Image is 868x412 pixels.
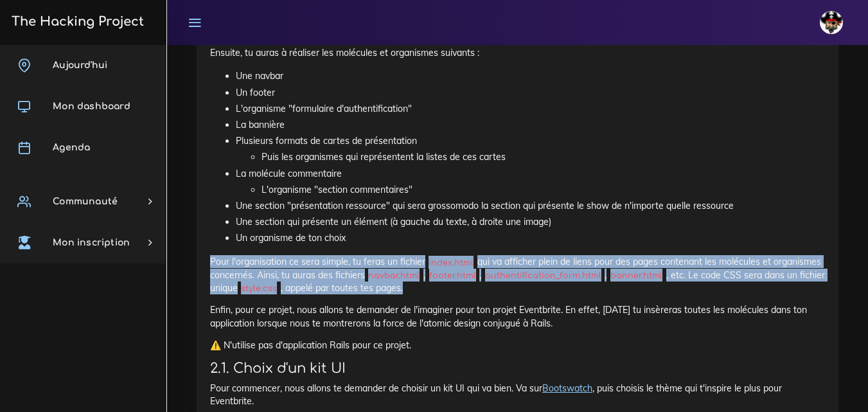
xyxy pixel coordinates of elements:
li: Plusieurs formats de cartes de présentation [236,133,825,165]
p: Enfin, pour ce projet, nous allons te demander de l'imaginer pour ton projet Eventbrite. En effet... [210,303,825,330]
li: L'organisme "section commentaires" [261,182,825,198]
li: L'organisme "formulaire d'authentification" [236,101,825,117]
a: Bootswatch [542,382,592,394]
code: navbar.html [365,269,423,282]
img: avatar [820,11,843,34]
span: Communauté [53,197,118,206]
li: Une section qui présente un élément (à gauche du texte, à droite une image) [236,214,825,230]
li: La bannière [236,117,825,133]
code: banner.html [607,269,666,282]
span: Mon dashboard [53,102,130,111]
h3: 2.1. Choix d'un kit UI [210,361,825,377]
li: Une section "présentation ressource" qui sera grossomodo la section qui présente le show de n'imp... [236,198,825,214]
li: La molécule commentaire [236,166,825,198]
li: Une navbar [236,68,825,84]
h3: The Hacking Project [8,15,144,29]
code: index.html [425,256,477,269]
p: Pour l'organisation ce sera simple, tu feras un fichier qui va afficher plein de liens pour des p... [210,255,825,294]
code: footer.html [425,269,479,282]
code: style.css [238,282,281,295]
li: Puis les organismes qui représentent la listes de ces cartes [261,149,825,165]
p: Pour commencer, nous allons te demander de choisir un kit UI qui va bien. Va sur , puis choisis l... [210,382,825,408]
span: Aujourd'hui [53,60,107,70]
li: Un footer [236,85,825,101]
span: Agenda [53,143,90,152]
p: Ensuite, tu auras à réaliser les molécules et organismes suivants : [210,46,825,59]
p: ⚠️ N'utilise pas d'application Rails pour ce projet. [210,339,825,352]
li: Un organisme de ton choix [236,230,825,246]
code: authentification_form.html [481,269,605,282]
span: Mon inscription [53,238,130,247]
